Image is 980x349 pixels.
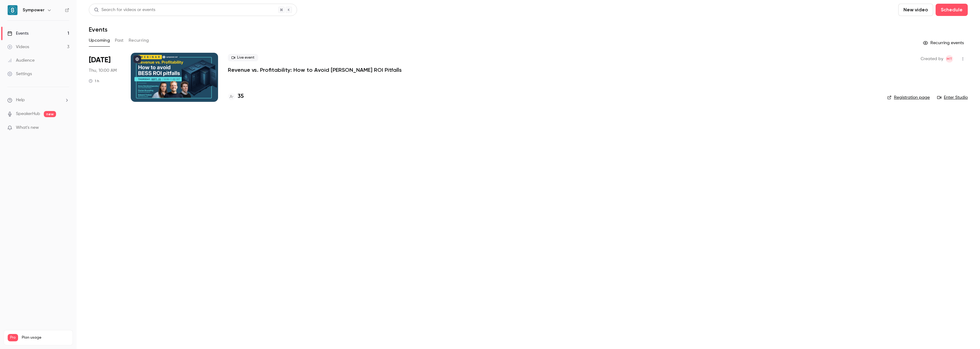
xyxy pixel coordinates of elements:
span: Created by [921,55,943,63]
a: Enter Studio [937,94,968,101]
div: Settings [7,71,32,77]
img: Sympower [8,5,17,15]
div: 1 h [89,79,99,83]
span: Pro [8,334,18,341]
div: Audience [7,57,35,63]
span: Help [16,97,25,103]
button: Upcoming [89,36,110,45]
span: new [44,111,56,117]
button: New video [898,4,933,16]
span: Thu, 10:00 AM [89,67,117,74]
li: help-dropdown-opener [7,97,69,103]
a: 35 [228,92,244,101]
a: Revenue vs. Profitability: How to Avoid [PERSON_NAME] ROI Pitfalls [228,66,402,74]
div: Search for videos or events [94,7,155,13]
button: Recurring [129,36,149,45]
h4: 35 [238,92,244,101]
span: Manon Thomas [946,55,953,63]
a: SpeakerHub [16,111,40,117]
button: Schedule [936,4,968,16]
button: Recurring events [920,38,968,48]
button: Past [115,36,124,45]
span: [DATE] [89,55,111,65]
a: Registration page [887,94,930,101]
span: What's new [16,125,39,131]
div: Events [7,30,28,36]
span: Plan usage [22,335,69,340]
h6: Sympower [23,7,44,13]
h1: Events [89,26,107,33]
span: MT [947,55,952,63]
div: Sep 25 Thu, 10:00 AM (Europe/Amsterdam) [89,53,121,102]
span: Live event [228,54,258,61]
div: Videos [7,44,29,50]
iframe: Noticeable Trigger [62,125,69,131]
